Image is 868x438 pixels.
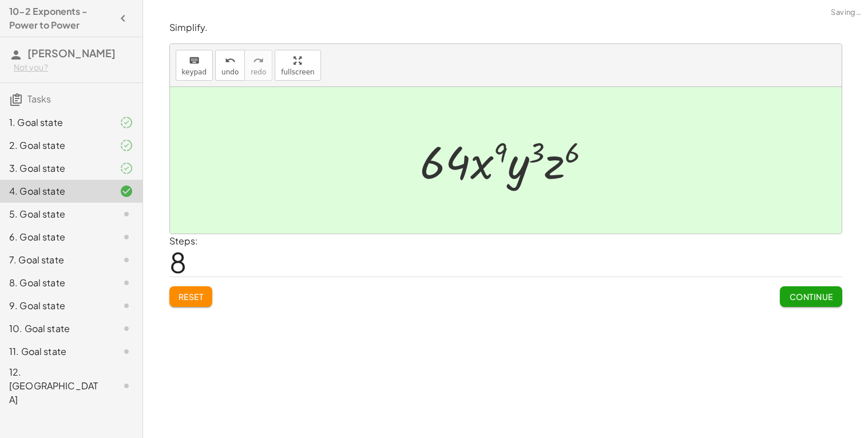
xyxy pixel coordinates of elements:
[169,235,198,247] label: Steps:
[9,230,101,244] div: 6. Goal state
[9,161,101,175] div: 3. Goal state
[169,21,842,34] p: Simplify.
[120,116,133,129] i: Task finished and part of it marked as correct.
[9,365,101,407] div: 12. [GEOGRAPHIC_DATA]
[120,253,133,267] i: Task not started.
[9,207,101,221] div: 5. Goal state
[120,345,133,358] i: Task not started.
[789,291,833,302] span: Continue
[120,139,133,152] i: Task finished and part of it marked as correct.
[189,54,200,68] i: keyboard
[120,184,133,198] i: Task finished and correct.
[9,253,101,267] div: 7. Goal state
[9,299,101,313] div: 9. Goal state
[120,230,133,244] i: Task not started.
[176,50,213,81] button: keyboardkeypad
[221,68,239,76] span: undo
[9,276,101,290] div: 8. Goal state
[780,286,842,307] button: Continue
[27,46,116,60] span: [PERSON_NAME]
[169,244,187,279] span: 8
[831,7,861,18] span: Saving…
[14,62,133,73] div: Not you?
[120,322,133,336] i: Task not started.
[9,139,101,152] div: 2. Goal state
[120,299,133,313] i: Task not started.
[251,68,266,76] span: redo
[9,345,101,358] div: 11. Goal state
[9,184,101,198] div: 4. Goal state
[9,322,101,336] div: 10. Goal state
[253,54,264,68] i: redo
[120,379,133,393] i: Task not started.
[215,50,245,81] button: undoundo
[9,116,101,129] div: 1. Goal state
[179,291,204,302] span: Reset
[9,5,113,32] h4: 10-2 Exponents - Power to Power
[275,50,320,81] button: fullscreen
[120,276,133,290] i: Task not started.
[169,286,213,307] button: Reset
[120,207,133,221] i: Task not started.
[27,93,51,105] span: Tasks
[182,68,207,76] span: keypad
[120,161,133,175] i: Task finished and part of it marked as correct.
[244,50,272,81] button: redoredo
[225,54,236,68] i: undo
[281,68,314,76] span: fullscreen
